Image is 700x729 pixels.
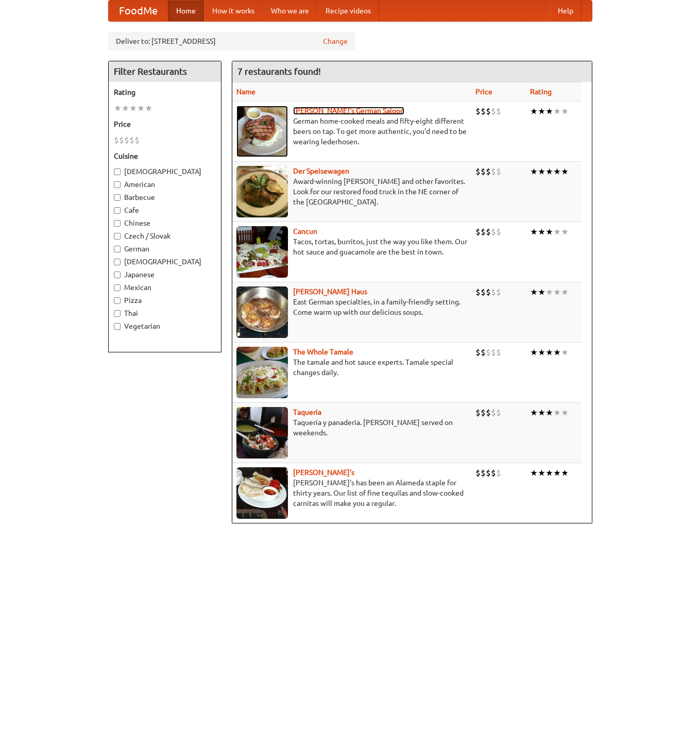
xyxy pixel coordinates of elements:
[486,347,491,358] li: $
[114,231,216,241] label: Czech / Slovak
[114,194,121,201] input: Barbecue
[481,407,486,418] li: $
[561,286,569,298] li: ★
[545,407,553,418] li: ★
[496,166,501,177] li: $
[114,166,216,177] label: [DEMOGRAPHIC_DATA]
[530,407,538,418] li: ★
[475,226,481,238] li: $
[114,269,216,280] label: Japanese
[561,467,569,479] li: ★
[561,347,569,358] li: ★
[475,467,481,479] li: $
[496,286,501,298] li: $
[114,308,216,318] label: Thai
[545,347,553,358] li: ★
[145,103,152,114] li: ★
[293,468,354,477] a: [PERSON_NAME]'s
[293,107,404,115] a: [PERSON_NAME]'s German Saloon
[236,478,467,508] p: [PERSON_NAME]'s has been an Alameda staple for thirty years. Our list of fine tequilas and slow-c...
[293,408,321,416] a: Taqueria
[538,226,545,238] li: ★
[553,226,561,238] li: ★
[538,347,545,358] li: ★
[561,166,569,177] li: ★
[236,286,288,338] img: kohlhaus.jpg
[486,166,491,177] li: $
[491,286,496,298] li: $
[545,106,553,117] li: ★
[481,286,486,298] li: $
[236,467,288,519] img: pedros.jpg
[496,407,501,418] li: $
[486,106,491,117] li: $
[530,226,538,238] li: ★
[550,1,582,21] a: Help
[491,407,496,418] li: $
[545,286,553,298] li: ★
[237,66,321,76] ng-pluralize: 7 restaurants found!
[530,88,552,96] a: Rating
[491,347,496,358] li: $
[114,323,121,330] input: Vegetarian
[114,168,121,175] input: [DEMOGRAPHIC_DATA]
[553,166,561,177] li: ★
[491,166,496,177] li: $
[475,166,481,177] li: $
[114,218,216,228] label: Chinese
[114,246,121,252] input: German
[496,467,501,479] li: $
[553,407,561,418] li: ★
[538,467,545,479] li: ★
[481,106,486,117] li: $
[481,347,486,358] li: $
[236,176,467,207] p: Award-winning [PERSON_NAME] and other favorites. Look for our restored food truck in the NE corne...
[236,417,467,438] p: Taqueria y panaderia. [PERSON_NAME] served on weekends.
[129,103,137,114] li: ★
[114,103,122,114] li: ★
[530,166,538,177] li: ★
[538,407,545,418] li: ★
[114,321,216,331] label: Vegetarian
[114,284,121,291] input: Mexican
[129,134,134,146] li: $
[168,1,204,21] a: Home
[475,106,481,117] li: $
[496,226,501,238] li: $
[114,151,216,161] h5: Cuisine
[538,106,545,117] li: ★
[553,347,561,358] li: ★
[236,347,288,398] img: wholetamale.jpg
[481,166,486,177] li: $
[545,166,553,177] li: ★
[293,287,367,296] a: [PERSON_NAME] Haus
[114,297,121,304] input: Pizza
[114,257,216,267] label: [DEMOGRAPHIC_DATA]
[538,166,545,177] li: ★
[236,236,467,257] p: Tacos, tortas, burritos, just the way you like them. Our hot sauce and guacamole are the best in ...
[475,88,492,96] a: Price
[114,282,216,293] label: Mexican
[236,357,467,378] p: The tamale and hot sauce experts. Tamale special changes daily.
[114,205,216,215] label: Cafe
[481,226,486,238] li: $
[496,347,501,358] li: $
[124,134,129,146] li: $
[114,220,121,227] input: Chinese
[293,348,353,356] a: The Whole Tamale
[293,167,349,175] a: Der Speisewagen
[114,192,216,202] label: Barbecue
[486,407,491,418] li: $
[475,347,481,358] li: $
[236,407,288,459] img: taqueria.jpg
[204,1,263,21] a: How it works
[323,36,348,46] a: Change
[236,88,255,96] a: Name
[545,226,553,238] li: ★
[236,166,288,217] img: speisewagen.jpg
[114,87,216,97] h5: Rating
[293,227,317,235] b: Cancun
